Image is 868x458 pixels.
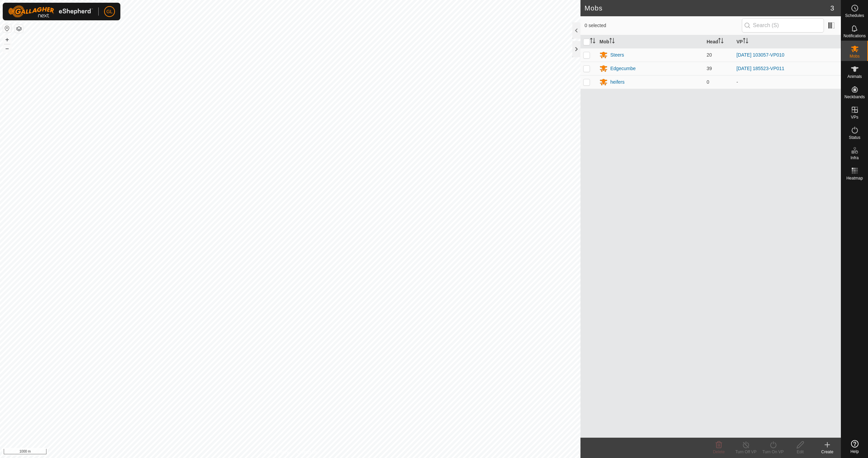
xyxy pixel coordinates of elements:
div: heifers [610,79,625,86]
span: Heatmap [846,176,863,180]
a: [DATE] 185523-VP011 [736,66,784,71]
th: Head [704,35,734,48]
span: 0 selected [585,22,742,29]
span: Delete [713,450,725,454]
div: Create [814,449,841,455]
span: 3 [830,3,834,13]
h2: Mobs [585,4,830,12]
div: Edgecumbe [610,65,636,72]
span: Status [849,136,860,140]
span: Help [850,450,859,454]
span: Animals [847,75,862,79]
th: VP [734,35,841,48]
img: Gallagher Logo [8,5,93,18]
button: Map Layers [15,25,23,33]
button: Reset Map [3,24,11,33]
div: Turn Off VP [732,449,759,455]
a: Help [841,437,868,456]
span: GL [106,8,113,15]
p-sorticon: Activate to sort [590,39,595,44]
div: Turn On VP [759,449,787,455]
span: 20 [707,52,712,58]
span: Schedules [845,14,864,18]
button: + [3,36,11,44]
th: Mob [597,35,704,48]
p-sorticon: Activate to sort [718,39,724,44]
span: Notifications [844,34,866,38]
div: Edit [787,449,814,455]
td: - [734,75,841,89]
span: 39 [707,66,712,71]
a: Contact Us [297,449,317,455]
span: Neckbands [844,95,865,99]
span: Mobs [850,54,860,58]
button: – [3,44,11,53]
p-sorticon: Activate to sort [743,39,748,44]
span: VPs [851,115,858,119]
span: Infra [850,156,859,160]
span: 0 [707,79,709,85]
input: Search (S) [742,18,824,33]
a: [DATE] 103057-VP010 [736,52,784,58]
div: Steers [610,51,624,59]
p-sorticon: Activate to sort [609,39,615,44]
a: Privacy Policy [263,449,289,455]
